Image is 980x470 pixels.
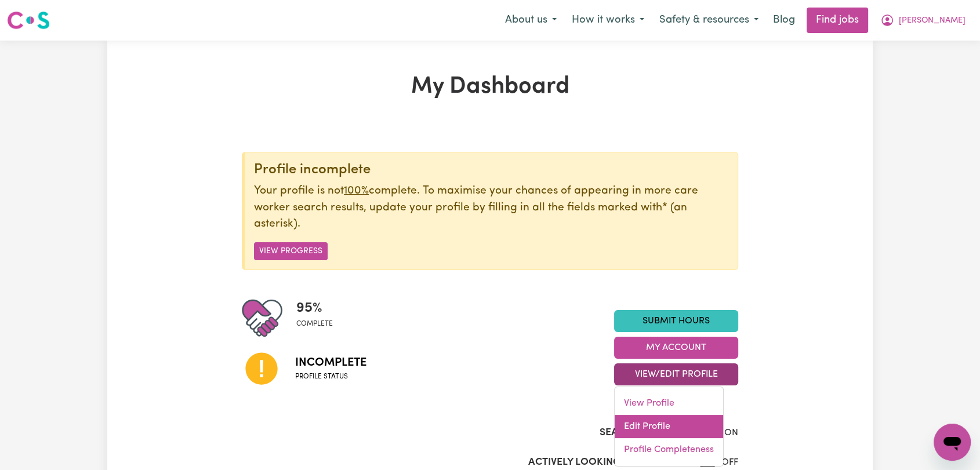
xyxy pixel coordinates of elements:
button: My Account [873,8,973,32]
button: My Account [614,337,738,359]
label: Actively Looking for Clients [528,455,684,470]
h1: My Dashboard [242,73,738,101]
button: View/Edit Profile [614,363,738,385]
a: Profile Completeness [615,438,723,461]
p: Your profile is not complete. To maximise your chances of appearing in more care worker search re... [254,183,728,233]
span: [PERSON_NAME] [899,14,966,27]
div: View/Edit Profile [614,387,724,467]
button: Safety & resources [652,8,766,32]
span: Profile status [295,371,366,382]
a: Careseekers logo [7,7,50,34]
iframe: Button to launch messaging window [934,424,971,461]
button: View Progress [254,242,328,260]
a: View Profile [615,392,723,415]
button: About us [498,8,564,32]
a: Submit Hours [614,310,738,332]
span: Incomplete [295,354,366,371]
label: Search Visibility [600,425,687,440]
button: How it works [564,8,652,32]
u: 100% [344,185,369,196]
a: Edit Profile [615,415,723,438]
a: Blog [766,8,802,33]
img: Careseekers logo [7,10,50,31]
span: 95 % [296,298,333,319]
span: ON [724,428,738,438]
span: complete [296,319,333,329]
span: OFF [721,458,738,467]
div: Profile incomplete [254,162,728,178]
a: Find jobs [807,8,868,33]
div: Profile completeness: 95% [296,298,342,338]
